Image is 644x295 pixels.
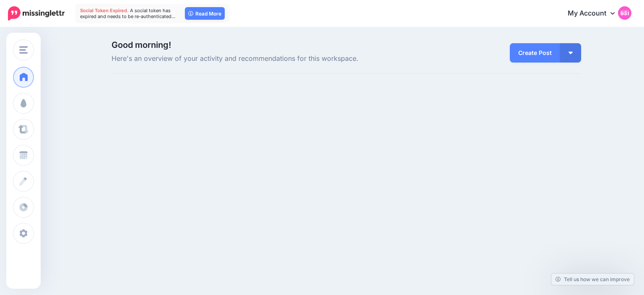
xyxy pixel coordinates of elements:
[80,8,176,19] span: A social token has expired and needs to be re-authenticated…
[8,6,65,21] img: Missinglettr
[112,53,421,64] span: Here's an overview of your activity and recommendations for this workspace.
[80,8,129,13] span: Social Token Expired.
[112,40,171,50] span: Good morning!
[551,274,634,285] a: Tell us how we can improve
[569,52,573,54] img: arrow-down-white.png
[19,46,28,54] img: menu.png
[185,7,225,20] a: Read More
[559,3,631,24] a: My Account
[510,43,560,63] a: Create Post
